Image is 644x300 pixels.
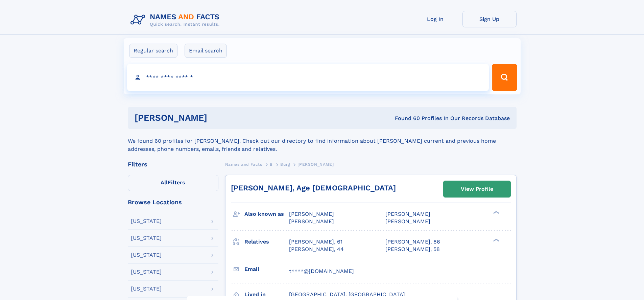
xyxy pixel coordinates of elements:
[492,64,517,91] button: Search Button
[297,162,334,167] span: [PERSON_NAME]
[244,208,289,220] h3: Also known as
[385,211,430,217] span: [PERSON_NAME]
[492,210,500,215] div: ❯
[128,175,218,191] label: Filters
[385,238,440,246] a: [PERSON_NAME], 86
[128,11,225,29] img: Logo Names and Facts
[408,11,462,27] a: Log In
[128,199,218,205] div: Browse Locations
[135,114,301,122] h1: [PERSON_NAME]
[289,238,342,246] a: [PERSON_NAME], 61
[128,129,517,153] div: We found 60 profiles for [PERSON_NAME]. Check out our directory to find information about [PERSON...
[385,218,430,225] span: [PERSON_NAME]
[131,252,162,258] div: [US_STATE]
[280,160,290,168] a: Burg
[131,286,162,292] div: [US_STATE]
[301,115,510,122] div: Found 60 Profiles In Our Records Database
[131,269,162,275] div: [US_STATE]
[289,246,344,253] a: [PERSON_NAME], 44
[461,181,493,197] div: View Profile
[231,184,396,192] a: [PERSON_NAME], Age [DEMOGRAPHIC_DATA]
[270,160,273,168] a: B
[244,236,289,248] h3: Relatives
[225,160,262,168] a: Names and Facts
[270,162,273,167] span: B
[289,291,405,298] span: [GEOGRAPHIC_DATA], [GEOGRAPHIC_DATA]
[444,181,510,197] a: View Profile
[128,161,218,167] div: Filters
[129,44,177,58] label: Regular search
[289,218,334,225] span: [PERSON_NAME]
[280,162,290,167] span: Burg
[289,211,334,217] span: [PERSON_NAME]
[462,11,517,27] a: Sign Up
[131,235,162,241] div: [US_STATE]
[131,218,162,224] div: [US_STATE]
[127,64,489,91] input: search input
[161,179,168,186] span: All
[385,246,440,253] a: [PERSON_NAME], 58
[185,44,227,58] label: Email search
[492,238,500,242] div: ❯
[244,263,289,275] h3: Email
